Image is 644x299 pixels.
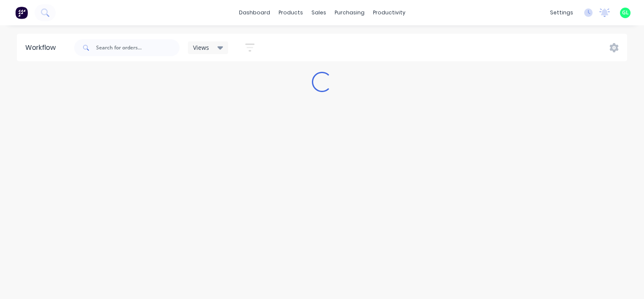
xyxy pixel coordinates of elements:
span: GL [622,9,629,16]
span: Views [193,43,209,52]
div: productivity [369,6,410,19]
div: settings [546,6,577,19]
img: Factory [15,6,28,19]
div: purchasing [330,6,369,19]
div: sales [307,6,330,19]
div: Workflow [25,43,60,53]
a: dashboard [235,6,274,19]
input: Search for orders... [96,39,180,56]
div: products [274,6,307,19]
